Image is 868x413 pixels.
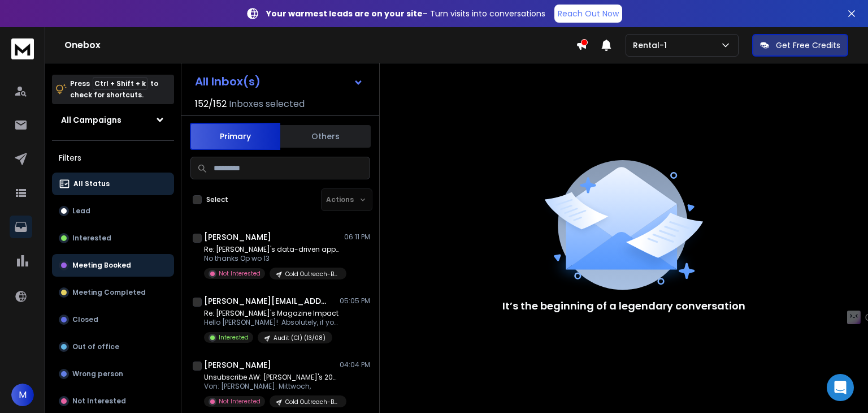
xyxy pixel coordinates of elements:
p: It’s the beginning of a legendary conversation [502,298,745,314]
p: No thanks Op wo 13 [204,254,340,263]
p: Out of office [72,342,119,351]
span: Ctrl + Shift + k [93,77,147,90]
p: Cold Outreach-B6 (12/08) [285,270,340,278]
p: Reach Out Now [558,8,619,19]
p: Meeting Completed [72,288,146,297]
p: Cold Outreach-B6 (12/08) [285,398,340,406]
div: Open Intercom Messenger [827,374,854,401]
button: All Campaigns [52,109,174,131]
button: All Status [52,173,174,195]
button: Closed [52,308,174,331]
button: Meeting Booked [52,254,174,277]
p: Von: [PERSON_NAME]: Mittwoch, [204,382,340,391]
h1: [PERSON_NAME] [204,359,271,371]
p: Re: [PERSON_NAME]'s data-driven approach [204,245,340,254]
p: 06:11 PM [344,233,370,242]
button: M [11,384,34,406]
button: Others [280,124,371,149]
p: 04:04 PM [340,360,370,369]
h1: Onebox [64,38,576,52]
img: logo [11,38,34,59]
button: Out of office [52,335,174,358]
p: Re: [PERSON_NAME]'s Magazine Impact [204,309,340,318]
button: Lead [52,200,174,222]
strong: Your warmest leads are on your site [266,8,423,19]
button: Wrong person [52,363,174,385]
button: Get Free Credits [752,34,848,57]
label: Select [206,195,228,204]
h3: Inboxes selected [229,97,305,111]
p: Lead [72,206,90,216]
p: 05:05 PM [340,296,370,306]
button: Interested [52,227,174,249]
h1: [PERSON_NAME] [204,231,271,243]
button: Primary [190,123,280,150]
p: Get Free Credits [776,40,840,51]
p: Unsubscribe AW: [PERSON_NAME]'s 20-year expertise [204,373,340,382]
button: Not Interested [52,390,174,412]
p: Wrong person [72,369,123,378]
button: All Inbox(s) [186,70,372,93]
p: All Status [73,179,110,188]
p: Hello [PERSON_NAME]! Absolutely, if you want [204,318,340,327]
p: Audit (C1) (13/08) [274,334,325,342]
p: Not Interested [219,397,261,406]
p: Not Interested [72,397,126,406]
h1: All Campaigns [61,114,121,126]
p: Rental-1 [633,40,671,51]
p: Press to check for shortcuts. [70,78,158,101]
p: Meeting Booked [72,261,131,270]
p: – Turn visits into conversations [266,8,545,19]
p: Interested [72,234,111,243]
span: 152 / 152 [195,97,227,111]
p: Not Interested [219,269,261,278]
p: Closed [72,315,98,324]
h3: Filters [52,150,174,166]
a: Reach Out Now [554,5,622,23]
button: Meeting Completed [52,281,174,304]
h1: All Inbox(s) [195,76,261,87]
p: Interested [219,333,249,342]
h1: [PERSON_NAME][EMAIL_ADDRESS][DOMAIN_NAME] [204,295,328,307]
